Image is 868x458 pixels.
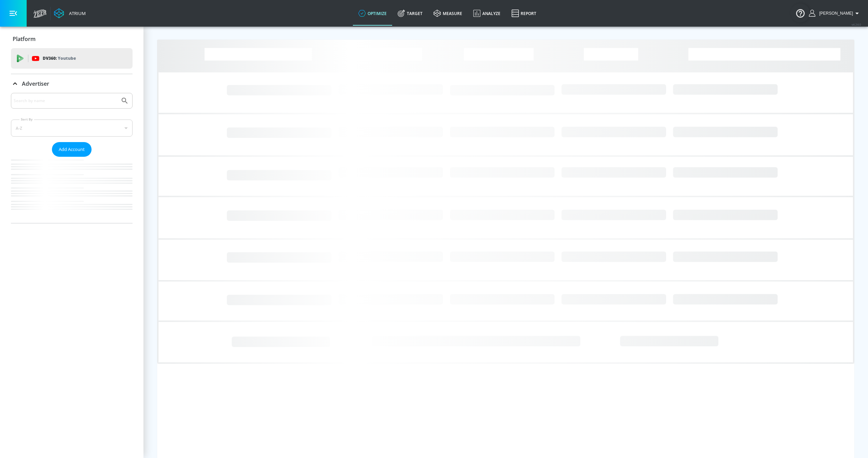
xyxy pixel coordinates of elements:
a: Atrium [54,8,86,18]
p: Platform [13,35,36,43]
div: A-Z [11,120,133,137]
a: Target [392,1,428,26]
div: Platform [11,29,133,48]
label: Sort By [19,117,34,122]
p: Youtube [58,55,76,62]
a: measure [428,1,468,26]
span: login as: shannon.belforti@zefr.com [816,11,853,16]
a: Analyze [468,1,506,26]
div: DV360: Youtube [11,48,133,69]
input: Search by name [14,96,117,105]
button: Add Account [52,142,92,157]
nav: list of Advertiser [11,157,133,223]
button: Open Resource Center [791,3,810,23]
a: optimize [353,1,392,26]
div: Advertiser [11,93,133,223]
p: DV360: [43,55,76,62]
p: Advertiser [22,80,49,87]
div: Advertiser [11,74,133,93]
a: Report [506,1,542,26]
span: Add Account [59,145,85,153]
div: Atrium [66,10,86,16]
button: [PERSON_NAME] [809,9,861,17]
span: v 4.24.0 [852,23,861,26]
